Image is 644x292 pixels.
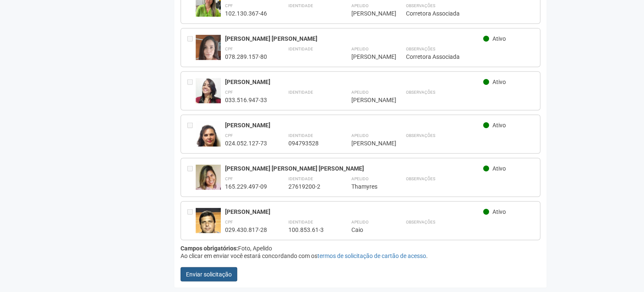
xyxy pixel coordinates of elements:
div: 024.052.127-73 [225,139,267,147]
div: Foto, Apelido [181,245,540,252]
strong: CPF [225,133,233,138]
strong: Apelido [351,220,368,224]
strong: Observações [406,176,435,181]
button: Enviar solicitação [181,267,237,281]
span: Ativo [492,79,506,85]
div: [PERSON_NAME] [225,208,483,216]
div: 27619200-2 [288,183,330,190]
span: Ativo [492,165,506,172]
div: 029.430.817-28 [225,226,267,234]
div: 094793528 [288,139,330,147]
div: 078.289.157-80 [225,53,267,61]
strong: CPF [225,90,233,95]
div: [PERSON_NAME] [225,121,483,129]
span: Ativo [492,122,506,129]
img: user.jpg [196,78,221,109]
div: Caio [351,226,385,234]
div: 102.130.367-46 [225,10,267,17]
strong: CPF [225,176,233,181]
div: Entre em contato com a Aministração para solicitar o cancelamento ou 2a via [187,208,196,234]
div: Corretora Associada [406,53,534,61]
div: [PERSON_NAME] [225,78,483,86]
strong: Identidade [288,3,313,8]
strong: CPF [225,220,233,224]
strong: Identidade [288,220,313,224]
strong: Apelido [351,47,368,51]
strong: Apelido [351,90,368,95]
div: [PERSON_NAME] [351,10,385,17]
div: 100.853.61-3 [288,226,330,234]
div: [PERSON_NAME] [PERSON_NAME] [225,35,483,42]
div: [PERSON_NAME] [PERSON_NAME] [PERSON_NAME] [225,165,483,172]
strong: Observações [406,220,435,224]
div: [PERSON_NAME] [351,96,385,104]
div: Thamyres [351,183,385,190]
strong: Observações [406,90,435,95]
strong: CPF [225,3,233,8]
strong: Observações [406,47,435,51]
div: [PERSON_NAME] [351,139,385,147]
img: user.jpg [196,165,221,191]
strong: Apelido [351,176,368,181]
strong: Identidade [288,47,313,51]
div: 033.516.947-33 [225,96,267,104]
div: Entre em contato com a Aministração para solicitar o cancelamento ou 2a via [187,78,196,104]
img: user.jpg [196,35,221,69]
strong: CPF [225,47,233,51]
span: Ativo [492,208,506,215]
div: Entre em contato com a Aministração para solicitar o cancelamento ou 2a via [187,165,196,190]
strong: Campos obrigatórios: [181,245,238,252]
strong: Identidade [288,176,313,181]
div: Ao clicar em enviar você estará concordando com os . [181,252,540,260]
div: Entre em contato com a Aministração para solicitar o cancelamento ou 2a via [187,121,196,147]
strong: Apelido [351,3,368,8]
div: Corretora Associada [406,10,534,17]
div: Entre em contato com a Aministração para solicitar o cancelamento ou 2a via [187,35,196,61]
img: user.jpg [196,208,221,242]
strong: Observações [406,3,435,8]
strong: Observações [406,133,435,138]
span: Ativo [492,35,506,42]
strong: Identidade [288,133,313,138]
div: 165.229.497-09 [225,183,267,190]
strong: Apelido [351,133,368,138]
strong: Identidade [288,90,313,95]
a: termos de solicitação de cartão de acesso [317,253,426,259]
div: [PERSON_NAME] [351,53,385,61]
img: user.jpg [196,121,221,153]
